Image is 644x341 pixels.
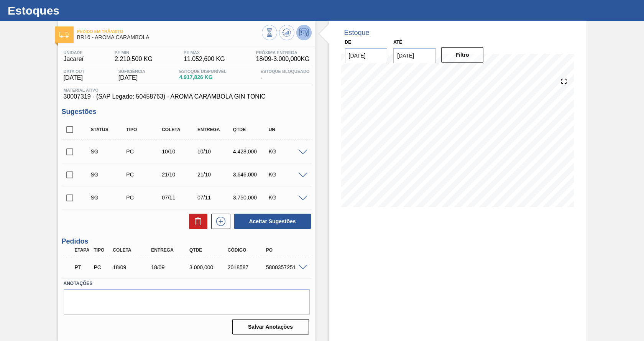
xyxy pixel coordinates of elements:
div: Coleta [160,127,199,132]
div: Tipo [124,127,163,132]
span: Pedido em Trânsito [77,29,262,34]
label: Anotações [64,278,310,289]
div: Sugestão Criada [89,148,128,155]
span: [DATE] [118,74,145,81]
span: Material ativo [64,88,310,92]
span: Estoque Bloqueado [260,69,309,74]
span: Data out [64,69,85,74]
div: Estoque [344,29,370,37]
div: Pedido de Compra [124,148,163,155]
span: Estoque Disponível [179,69,227,74]
div: Entrega [149,247,192,253]
span: PE MIN [115,50,153,55]
span: Unidade [64,50,84,55]
h3: Sugestões [62,108,312,116]
span: 11.052,600 KG [184,56,225,63]
button: Desprogramar Estoque [296,25,312,40]
div: 18/09/2025 [149,264,192,270]
div: 3.646,000 [231,171,270,178]
label: Até [393,40,402,45]
div: 18/09/2025 [111,264,153,270]
div: Sugestão Criada [89,194,128,201]
span: 18/09 - 3.000,000 KG [256,56,310,63]
div: Tipo [92,247,111,253]
div: KG [267,194,306,201]
div: Etapa [73,247,92,253]
h3: Pedidos [62,237,312,245]
div: 21/10/2025 [160,171,199,178]
div: 10/10/2025 [195,148,235,155]
div: PO [264,247,307,253]
div: Excluir Sugestões [185,214,207,229]
div: Pedido de Compra [92,264,111,270]
div: 10/10/2025 [160,148,199,155]
span: BR16 - AROMA CARAMBOLA [77,35,262,40]
div: 07/11/2025 [160,194,199,201]
button: Aceitar Sugestões [234,214,311,229]
div: - [258,69,311,81]
span: Próxima Entrega [256,50,310,55]
input: dd/mm/yyyy [393,48,436,63]
div: Aceitar Sugestões [230,213,312,230]
label: De [345,40,352,45]
p: PT [75,264,90,270]
div: Pedido de Compra [124,194,163,201]
div: 4.428,000 [231,148,270,155]
div: Qtde [187,247,230,253]
div: Status [89,127,128,132]
div: 3.750,000 [231,194,270,201]
span: Jacareí [64,56,84,63]
div: Sugestão Criada [89,171,128,178]
div: 2018587 [226,264,268,270]
span: [DATE] [64,74,85,81]
div: UN [267,127,306,132]
div: Código [226,247,268,253]
div: Pedido em Trânsito [73,259,92,276]
input: dd/mm/yyyy [345,48,388,63]
div: 5800357251 [264,264,307,270]
button: Salvar Anotações [232,319,309,334]
span: 4.917,826 KG [179,74,227,80]
div: 21/10/2025 [195,171,235,178]
span: 30007319 - (SAP Legado: 50458763) - AROMA CARAMBOLA GIN TONIC [64,93,310,100]
span: PE MAX [184,50,225,55]
button: Visão Geral dos Estoques [262,25,277,40]
button: Atualizar Gráfico [279,25,294,40]
div: Qtde [231,127,270,132]
h1: Estoques [8,6,144,15]
div: 07/11/2025 [195,194,235,201]
div: Nova sugestão [207,214,230,229]
span: Suficiência [118,69,145,74]
div: KG [267,171,306,178]
span: 2.210,500 KG [115,56,153,63]
button: Filtro [441,47,484,63]
div: 3.000,000 [187,264,230,270]
div: Entrega [195,127,235,132]
div: Pedido de Compra [124,171,163,178]
div: KG [267,148,306,155]
img: Ícone [59,32,69,38]
div: Coleta [111,247,153,253]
